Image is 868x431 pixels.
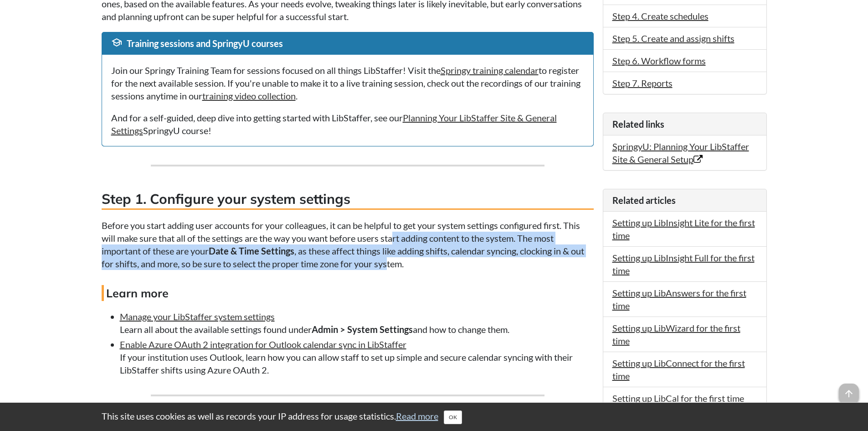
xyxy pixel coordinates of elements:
a: Enable Azure OAuth 2 integration for Outlook calendar sync in LibStaffer [120,339,406,350]
span: Training sessions and SpringyU courses [127,38,283,49]
span: Related links [612,119,664,130]
a: Step 7. Reports [612,78,673,88]
h3: Step 1. Configure your system settings [102,189,594,210]
a: Step 4. Create schedules [612,10,709,21]
a: Manage your LibStaffer system settings [120,311,275,322]
a: Springy training calendar [441,65,539,76]
div: This site uses cookies as well as records your IP address for usage statistics. [92,410,776,424]
a: Setting up LibInsight Full for the first time [612,252,755,276]
strong: Admin > System Settings [312,324,413,335]
button: Close [444,410,462,424]
strong: Date & Time Settings [209,245,294,256]
span: school [111,37,122,48]
a: Step 6. Workflow forms [612,55,706,66]
a: SpringyU: Planning Your LibStaffer Site & General Setup [612,141,749,165]
p: Join our Springy Training Team for sessions focused on all things LibStaffer! Visit the to regist... [111,64,584,102]
p: And for a self-guided, deep dive into getting started with LibStaffer, see our SpringyU course! [111,111,584,137]
p: Before you start adding user accounts for your colleagues, it can be helpful to get your system s... [102,219,594,270]
a: Step 5. Create and assign shifts [612,33,734,44]
a: Setting up LibAnswers for the first time [612,287,746,311]
a: Setting up LibCal for the first time [612,393,744,404]
a: training video collection [202,90,296,101]
a: Setting up LibInsight Lite for the first time [612,217,755,241]
a: arrow_upward [839,384,859,395]
li: If your institution uses Outlook, learn how you can allow staff to set up simple and secure calen... [120,338,594,376]
a: Setting up LibWizard for the first time [612,322,740,346]
li: Learn all about the available settings found under and how to change them. [120,310,594,336]
span: Related articles [612,195,676,206]
h4: Learn more [102,285,594,301]
span: arrow_upward [839,384,859,404]
a: Setting up LibConnect for the first time [612,358,745,381]
a: Read more [396,410,438,421]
